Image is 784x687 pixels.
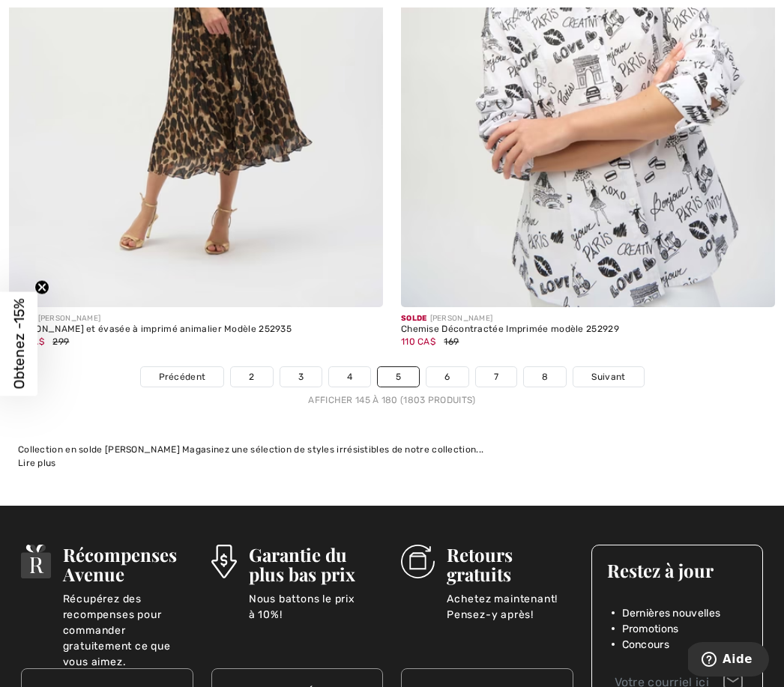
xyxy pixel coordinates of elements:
img: Garantie du plus bas prix [211,545,237,578]
a: Précédent [141,367,224,387]
a: 2 [231,367,272,387]
h3: Récompenses Avenue [63,545,193,584]
h3: Retours gratuits [447,545,573,584]
span: 299 [52,336,69,347]
a: 3 [280,367,322,387]
div: Chemise Décontractée Imprimée modèle 252929 [401,324,775,335]
div: Collection en solde [PERSON_NAME] Magasinez une sélection de styles irrésistibles de notre collec... [18,443,766,456]
span: 110 CA$ [401,336,435,347]
span: Suivant [591,370,625,384]
div: [PERSON_NAME] et évasée à imprimé animalier Modèle 252935 [9,324,383,335]
img: Récompenses Avenue [21,545,51,578]
p: Achetez maintenant! Pensez-y après! [447,591,573,621]
a: 4 [329,367,370,387]
span: Obtenez -15% [10,298,28,389]
p: Nous battons le prix à 10%! [249,591,383,621]
span: 169 [444,336,459,347]
a: 5 [378,367,419,387]
a: 6 [426,367,468,387]
h3: Garantie du plus bas prix [249,545,383,584]
span: Précédent [159,370,206,384]
img: Retours gratuits [401,545,435,578]
span: Concours [622,637,669,653]
button: Close teaser [34,279,49,294]
p: Récupérez des recompenses pour commander gratuitement ce que vous aimez. [63,591,193,621]
a: 8 [524,367,566,387]
a: Suivant [573,367,643,387]
span: Dernières nouvelles [622,605,721,621]
a: 7 [476,367,516,387]
span: Lire plus [18,458,56,468]
iframe: Ouvre un widget dans lequel vous pouvez trouver plus d’informations [688,642,769,680]
div: [PERSON_NAME] [9,313,383,324]
h3: Restez à jour [607,560,748,580]
span: Solde [401,314,427,323]
span: Promotions [622,621,679,637]
div: [PERSON_NAME] [401,313,775,324]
